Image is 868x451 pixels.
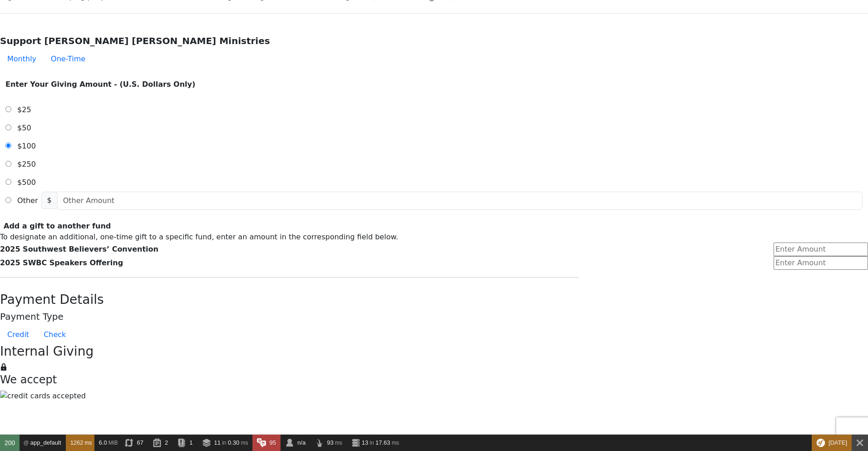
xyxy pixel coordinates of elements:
div: This Symfony version will only receive security fixes. [812,435,852,451]
span: $250 [17,160,36,169]
strong: Enter Your Giving Amount - (U.S. Dollars Only) [5,80,195,89]
span: in [222,440,226,446]
span: app_default [30,439,61,446]
span: MiB [108,440,118,446]
span: ms [335,440,342,446]
a: 11 in 0.30 ms [197,435,253,451]
button: Check [36,326,73,344]
a: 1 [173,435,197,451]
span: $ [41,192,58,209]
span: 2 [165,439,168,446]
span: 93 [327,439,333,446]
a: 95 [252,435,281,451]
span: ms [241,440,248,446]
a: 6.0 MiB [94,435,120,451]
span: 67 [137,439,143,446]
span: 13 [362,439,368,446]
span: ms [85,440,92,446]
span: 95 [270,439,276,446]
input: Enter Amount [774,243,868,256]
a: 13 in 17.63 ms [347,435,404,451]
span: 0.30 [228,439,239,446]
span: 17.63 [375,439,390,446]
span: 6.0 [99,439,107,446]
span: 1 [189,439,192,446]
span: $500 [17,178,36,187]
input: Enter Amount [774,256,868,270]
a: 93 ms [310,435,347,451]
input: Other Amount [57,192,863,210]
span: [DATE] [829,439,847,446]
span: $100 [17,142,36,150]
span: $25 [17,105,31,114]
button: One-Time [44,50,93,68]
a: 1262 ms [66,435,94,451]
a: 2 [148,435,173,451]
span: Other [17,196,38,205]
span: 1262 [70,439,84,446]
span: @ [23,440,29,446]
span: n/a [297,439,306,446]
span: $50 [17,124,31,132]
span: in [370,440,374,446]
span: ms [392,440,399,446]
a: n/a [281,435,310,451]
span: 11 [214,439,221,446]
a: [DATE] [812,435,852,451]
